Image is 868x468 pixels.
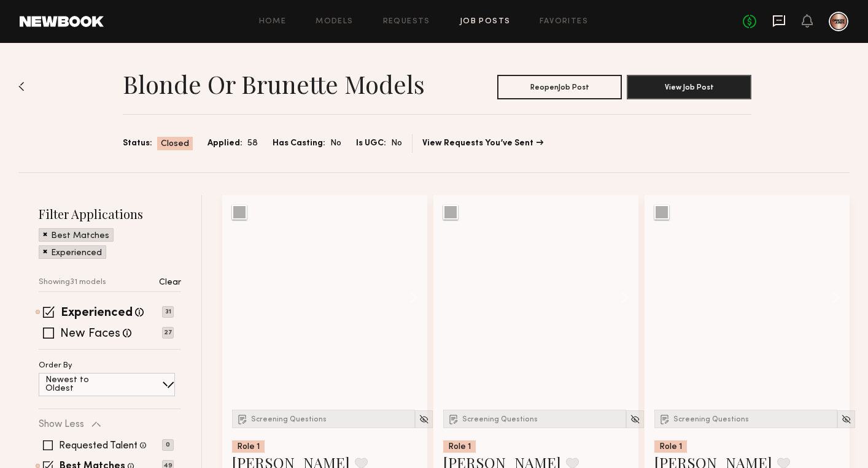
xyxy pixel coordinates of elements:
p: 31 [162,306,174,318]
p: Best Matches [51,232,109,240]
img: Unhide Model [419,414,429,424]
p: Show Less [39,420,84,429]
img: Submission Icon [659,413,671,425]
span: Screening Questions [462,416,538,423]
span: Screening Questions [251,416,327,423]
span: Closed [161,138,189,150]
span: No [391,137,402,150]
button: View Job Post [627,75,751,99]
span: Screening Questions [673,416,749,423]
a: Requests [383,18,430,26]
p: Newest to Oldest [45,376,118,393]
p: Experienced [51,249,102,258]
label: Requested Talent [59,441,138,451]
span: Applied: [207,137,242,150]
div: Role 1 [443,440,476,453]
span: Has Casting: [273,137,325,150]
span: No [330,137,341,150]
h2: Filter Applications [39,205,181,222]
p: Clear [159,278,181,287]
img: Submission Icon [236,413,249,425]
a: Models [316,18,353,26]
button: ReopenJob Post [497,75,622,99]
div: Role 1 [654,440,687,453]
img: Back to previous page [18,82,25,91]
img: Unhide Model [630,414,640,424]
span: Status: [123,137,152,150]
span: Is UGC: [356,137,386,150]
span: 58 [247,137,258,150]
h1: Blonde or Brunette Models [123,69,425,99]
p: 27 [162,327,174,339]
a: Favorites [540,18,588,26]
p: Order By [39,362,72,370]
img: Unhide Model [841,414,851,424]
p: Showing 31 models [39,278,106,286]
label: Experienced [61,307,133,320]
img: Submission Icon [448,413,460,425]
a: View Requests You’ve Sent [422,139,543,148]
a: Job Posts [460,18,511,26]
div: Role 1 [232,440,265,453]
a: Home [259,18,287,26]
p: 0 [162,439,174,451]
label: New Faces [60,328,120,340]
